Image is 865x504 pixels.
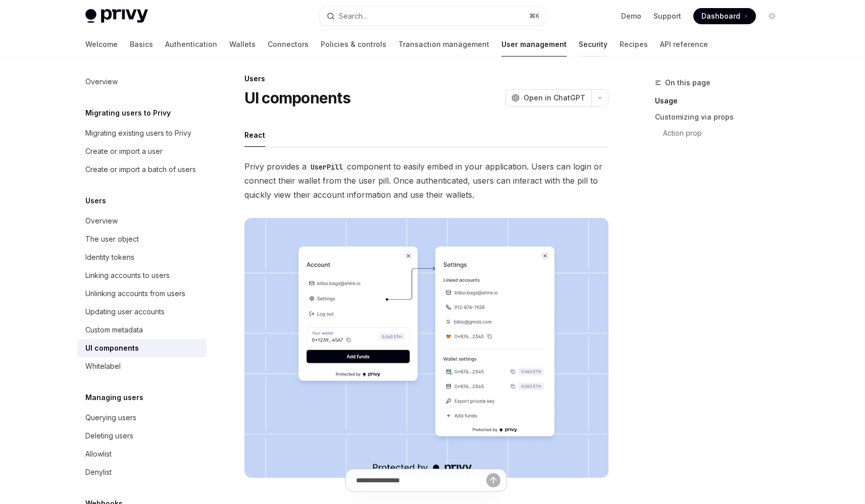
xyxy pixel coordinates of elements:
a: Overview [77,73,207,91]
div: Deleting users [85,430,133,442]
span: Privy provides a component to easily embed in your application. Users can login or connect their ... [244,159,608,202]
div: Custom metadata [85,324,143,336]
a: Querying users [77,409,207,427]
a: Denylist [77,463,207,481]
a: Wallets [229,32,256,57]
a: Welcome [85,32,118,57]
a: Identity tokens [77,248,207,266]
a: UI components [77,339,207,357]
a: Authentication [165,32,217,57]
div: Migrating existing users to Privy [85,127,191,139]
a: Linking accounts to users [77,266,207,285]
a: User management [501,32,567,57]
span: ⌘ K [529,12,540,20]
span: Dashboard [701,11,740,21]
div: Unlinking accounts from users [85,288,185,300]
a: Updating user accounts [77,303,207,321]
div: Overview [85,215,118,227]
a: Action prop [655,125,788,141]
h5: Managing users [85,391,143,404]
a: Migrating existing users to Privy [77,124,207,142]
a: Transaction management [398,32,489,57]
a: Policies & controls [321,32,386,57]
button: Open in ChatGPT [505,89,591,106]
a: Security [579,32,607,57]
input: Ask a question... [356,469,486,491]
a: Unlinking accounts from users [77,285,207,303]
button: Send message [486,473,500,487]
a: Create or import a batch of users [77,160,207,179]
div: Create or import a batch of users [85,163,196,176]
a: Deleting users [77,427,207,445]
code: UserPill [307,161,347,173]
a: Recipes [620,32,648,57]
h1: UI components [244,89,350,107]
div: Querying users [85,412,136,424]
h5: Users [85,195,106,207]
a: API reference [660,32,708,57]
div: Allowlist [85,448,112,460]
div: Denylist [85,466,112,478]
div: React [244,123,265,147]
div: Identity tokens [85,251,134,263]
a: Basics [130,32,153,57]
a: Custom metadata [77,321,207,339]
div: Linking accounts to users [85,269,170,282]
button: Open search [320,7,546,25]
a: The user object [77,230,207,248]
a: Overview [77,212,207,230]
img: light logo [85,9,148,23]
div: Users [244,74,608,84]
a: Support [653,11,681,21]
a: Connectors [268,32,309,57]
a: Whitelabel [77,357,207,375]
div: Overview [85,76,118,88]
button: Toggle dark mode [764,8,780,24]
div: Search... [339,10,367,22]
div: UI components [85,342,139,354]
div: Updating user accounts [85,306,165,318]
a: Demo [621,11,641,21]
a: Dashboard [693,8,756,24]
div: Create or import a user [85,145,163,157]
span: Open in ChatGPT [524,93,585,103]
a: Usage [655,93,788,109]
div: The user object [85,233,139,245]
h5: Migrating users to Privy [85,107,171,119]
a: Allowlist [77,445,207,463]
img: images/Userpill2.png [244,218,608,478]
div: Whitelabel [85,360,121,372]
a: Create or import a user [77,142,207,160]
span: On this page [665,77,710,89]
a: Customizing via props [655,109,788,125]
